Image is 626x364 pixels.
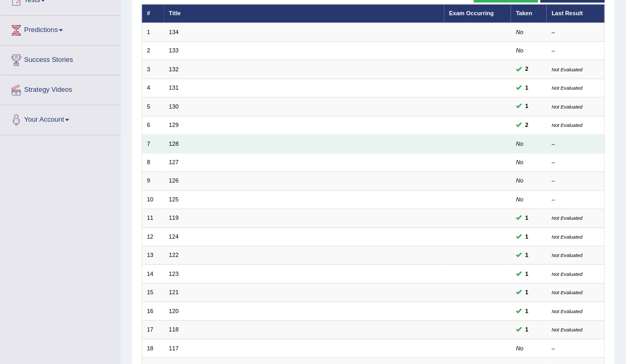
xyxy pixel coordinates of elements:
[169,326,178,333] a: 118
[169,196,178,202] a: 125
[169,252,178,258] a: 122
[522,251,532,260] span: You can still take this question
[552,122,583,128] small: Not Evaluated
[169,345,178,351] a: 117
[142,190,164,209] td: 10
[552,252,583,258] small: Not Evaluated
[142,302,164,320] td: 16
[522,83,532,93] span: You can still take this question
[169,177,178,184] a: 126
[552,290,583,295] small: Not Evaluated
[169,29,178,35] a: 134
[552,177,600,185] div: –
[516,345,524,351] em: No
[142,98,164,116] td: 5
[552,308,583,314] small: Not Evaluated
[169,308,178,314] a: 120
[142,247,164,265] td: 13
[169,84,178,91] a: 131
[142,339,164,358] td: 18
[142,228,164,246] td: 12
[169,47,178,53] a: 133
[552,271,583,277] small: Not Evaluated
[516,29,524,35] em: No
[522,102,532,111] span: You can still take this question
[552,234,583,240] small: Not Evaluated
[522,232,532,242] span: You can still take this question
[1,76,120,102] a: Strategy Videos
[552,345,600,353] div: –
[169,103,178,110] a: 130
[1,105,120,132] a: Your Account
[142,135,164,153] td: 7
[169,233,178,240] a: 124
[169,159,178,165] a: 127
[516,47,524,53] em: No
[142,41,164,60] td: 2
[169,215,178,221] a: 119
[142,23,164,41] td: 1
[552,158,600,167] div: –
[142,4,164,23] th: #
[142,60,164,79] td: 3
[169,271,178,277] a: 123
[522,325,532,335] span: You can still take this question
[516,177,524,184] em: No
[516,196,524,202] em: No
[522,213,532,223] span: You can still take this question
[164,4,444,23] th: Title
[522,121,532,130] span: You can still take this question
[142,209,164,228] td: 11
[522,288,532,297] span: You can still take this question
[547,4,605,23] th: Last Result
[552,140,600,148] div: –
[142,265,164,283] td: 14
[522,65,532,74] span: You can still take this question
[169,289,178,295] a: 121
[449,10,494,16] a: Exam Occurring
[142,283,164,302] td: 15
[552,85,583,91] small: Not Evaluated
[511,4,547,23] th: Taken
[142,116,164,134] td: 6
[516,159,524,165] em: No
[522,307,532,316] span: You can still take this question
[522,270,532,279] span: You can still take this question
[516,141,524,147] em: No
[142,172,164,190] td: 9
[1,16,120,42] a: Predictions
[169,66,178,72] a: 132
[142,79,164,97] td: 4
[169,122,178,128] a: 129
[552,104,583,110] small: Not Evaluated
[552,28,600,37] div: –
[169,141,178,147] a: 128
[552,196,600,204] div: –
[142,320,164,339] td: 17
[552,327,583,333] small: Not Evaluated
[552,47,600,55] div: –
[552,67,583,72] small: Not Evaluated
[552,215,583,221] small: Not Evaluated
[142,153,164,172] td: 8
[1,46,120,72] a: Success Stories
